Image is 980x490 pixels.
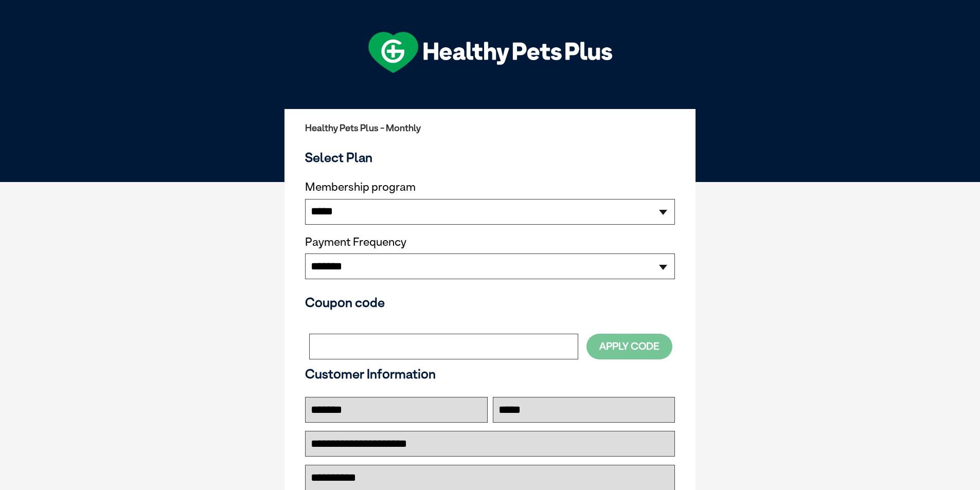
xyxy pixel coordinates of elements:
button: Apply Code [586,334,672,359]
h3: Coupon code [305,295,675,310]
h2: Healthy Pets Plus - Monthly [305,123,675,133]
img: hpp-logo-landscape-green-white.png [368,32,612,73]
h3: Select Plan [305,150,675,165]
label: Payment Frequency [305,235,406,249]
label: Membership program [305,180,675,194]
h3: Customer Information [305,366,675,382]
